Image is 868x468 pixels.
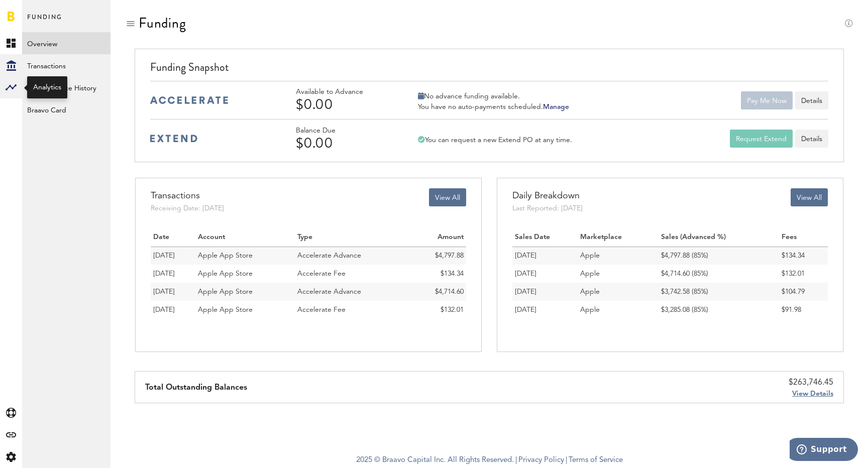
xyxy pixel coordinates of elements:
[418,136,572,145] div: You can request a new Extend PO at any time.
[195,301,295,319] td: Apple App Store
[195,265,295,283] td: Apple App Store
[578,301,659,319] td: Apple
[512,265,578,283] td: [DATE]
[543,103,569,110] a: Manage
[779,228,828,247] th: Fees
[410,301,466,319] td: $132.01
[795,130,828,148] a: Details
[410,247,466,265] td: $4,797.88
[418,92,569,101] div: No advance funding available.
[22,32,111,54] a: Overview
[518,456,564,464] a: Privacy Policy
[296,96,391,112] div: $0.00
[578,228,659,247] th: Marketplace
[659,283,779,301] td: $3,742.58 (85%)
[779,283,828,301] td: $104.79
[296,127,391,135] div: Balance Due
[22,76,111,98] a: Daily Advance History
[429,188,466,206] button: View All
[512,203,583,213] div: Last Reported: [DATE]
[779,247,828,265] td: $134.34
[512,188,583,203] div: Daily Breakdown
[659,301,779,319] td: $3,285.08 (85%)
[441,270,464,277] span: $134.34
[198,306,253,313] span: Apple App Store
[151,283,195,301] td: 08/28/25
[435,252,464,259] span: $4,797.88
[153,252,175,259] span: [DATE]
[195,247,295,265] td: Apple App Store
[779,265,828,283] td: $132.01
[296,88,391,96] div: Available to Advance
[512,283,578,301] td: [DATE]
[418,102,569,111] div: You have no auto-payments scheduled.
[435,288,464,295] span: $4,714.60
[512,247,578,265] td: [DATE]
[150,59,828,81] div: Funding Snapshot
[151,228,195,247] th: Date
[659,247,779,265] td: $4,797.88 (85%)
[578,247,659,265] td: Apple
[730,130,793,148] button: Request Extend
[410,228,466,247] th: Amount
[198,288,253,295] span: Apple App Store
[153,270,175,277] span: [DATE]
[150,135,197,143] img: extend-medium-blue-logo.svg
[151,188,224,203] div: Transactions
[297,288,361,295] span: Accelerate Advance
[795,91,828,109] button: Details
[578,265,659,283] td: Apple
[790,438,858,463] iframe: Opens a widget where you can find more information
[297,252,361,259] span: Accelerate Advance
[198,270,253,277] span: Apple App Store
[151,203,224,213] div: Receiving Date: [DATE]
[151,247,195,265] td: 08/29/25
[33,82,61,92] div: Analytics
[295,228,410,247] th: Type
[356,453,514,468] span: 2025 © Braavo Capital Inc. All Rights Reserved.
[295,301,410,319] td: Accelerate Fee
[659,228,779,247] th: Sales (Advanced %)
[22,54,111,76] a: Transactions
[153,306,175,313] span: [DATE]
[569,456,623,464] a: Terms of Service
[27,11,62,32] span: Funding
[512,228,578,247] th: Sales Date
[295,265,410,283] td: Accelerate Fee
[441,306,464,313] span: $132.01
[139,15,186,31] div: Funding
[578,283,659,301] td: Apple
[410,265,466,283] td: $134.34
[792,390,833,397] span: View Details
[297,306,346,313] span: Accelerate Fee
[145,372,247,403] div: Total Outstanding Balances
[22,98,111,121] a: Braavo Card
[198,252,253,259] span: Apple App Store
[150,96,228,104] img: accelerate-medium-blue-logo.svg
[153,288,175,295] span: [DATE]
[296,135,391,151] div: $0.00
[297,270,346,277] span: Accelerate Fee
[295,283,410,301] td: Accelerate Advance
[151,265,195,283] td: 08/29/25
[195,283,295,301] td: Apple App Store
[791,188,828,206] button: View All
[789,377,833,389] div: $263,746.45
[151,301,195,319] td: 08/28/25
[779,301,828,319] td: $91.98
[195,228,295,247] th: Account
[741,91,793,109] button: Pay Me Now
[295,247,410,265] td: Accelerate Advance
[410,283,466,301] td: $4,714.60
[512,301,578,319] td: [DATE]
[659,265,779,283] td: $4,714.60 (85%)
